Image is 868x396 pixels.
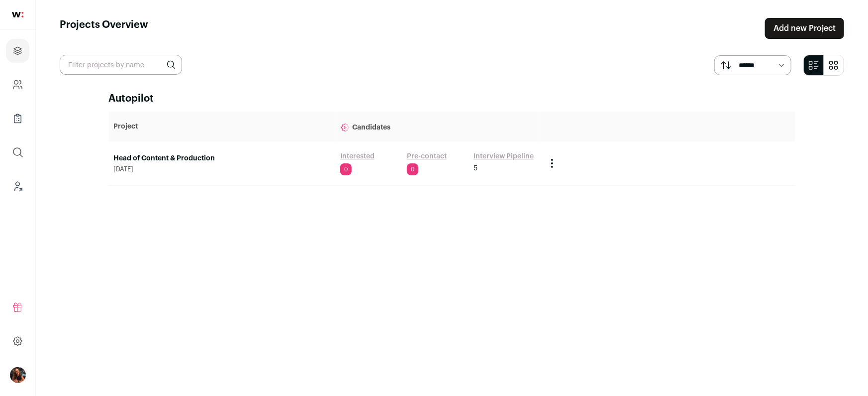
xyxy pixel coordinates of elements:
h1: Projects Overview [60,18,148,39]
a: Projects [6,39,29,63]
img: 13968079-medium_jpg [10,367,26,383]
a: Company Lists [6,107,29,131]
p: Candidates [340,117,536,136]
a: Head of Content & Production [114,153,330,163]
span: [DATE] [114,165,330,173]
img: wellfound-shorthand-0d5821cbd27db2630d0214b213865d53afaa358527fdda9d0ea32b1df1b89c2c.svg [12,12,23,17]
input: Filter projects by name [60,55,182,75]
a: Interested [340,151,375,161]
span: 5 [474,163,478,173]
a: Pre-contact [407,151,447,161]
a: Company and ATS Settings [6,73,29,97]
a: Leads (Backoffice) [6,174,29,198]
h2: Autopilot [109,92,795,106]
p: Project [114,122,330,132]
a: Interview Pipeline [474,151,534,161]
a: Add new Project [765,18,844,39]
button: Open dropdown [10,367,26,383]
span: 0 [407,163,418,175]
button: Project Actions [546,157,558,169]
span: 0 [340,163,352,175]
